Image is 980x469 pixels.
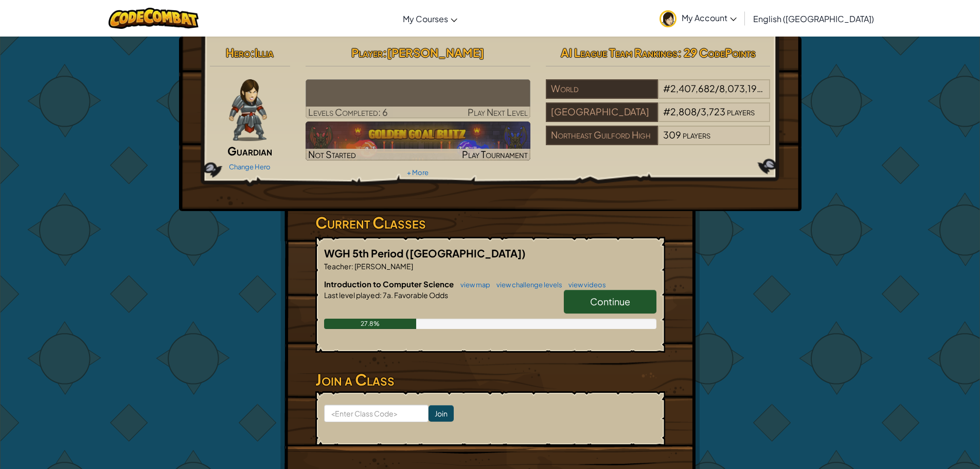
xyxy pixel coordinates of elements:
span: Play Tournament [462,148,528,160]
a: [GEOGRAPHIC_DATA]#2,808/3,723players [546,112,771,124]
span: Continue [590,296,630,307]
a: My Account [654,2,742,34]
input: <Enter Class Code> [324,405,429,422]
div: World [546,79,658,99]
h3: Join a Class [315,368,665,391]
span: # [663,106,670,117]
span: WGH 5th Period [324,247,405,259]
span: Illia [255,45,274,60]
div: Northeast Guilford High [546,126,658,145]
span: : [383,45,387,60]
div: [GEOGRAPHIC_DATA] [546,102,658,122]
span: Last level played [324,290,380,300]
span: / [697,106,701,117]
span: My Courses [403,13,448,24]
input: Join [429,405,454,422]
a: Northeast Guilford High309players [546,135,771,147]
span: : 29 CodePoints [678,45,756,60]
span: # [663,82,670,94]
span: / [715,82,719,94]
a: view map [455,281,490,289]
a: + More [407,168,429,177]
span: Levels Completed: 6 [308,106,388,118]
span: 309 [663,129,681,141]
span: Play Next Level [468,106,528,118]
a: view videos [563,281,606,289]
span: Teacher [324,262,351,271]
span: AI League Team Rankings [561,45,678,60]
span: : [251,45,255,60]
span: Not Started [308,148,356,160]
span: 2,808 [670,106,697,117]
a: Not StartedPlay Tournament [306,121,530,161]
span: Player [351,45,383,60]
span: Hero [226,45,251,60]
span: 2,407,682 [670,82,715,94]
span: players [765,82,793,94]
span: players [727,106,755,117]
a: view challenge levels [491,281,562,289]
span: 8,073,190 [719,82,763,94]
span: : [380,290,382,300]
span: : [351,262,353,271]
h3: Current Classes [315,211,665,234]
img: guardian-pose.png [229,79,266,141]
span: players [683,129,710,141]
a: World#2,407,682/8,073,190players [546,89,771,101]
a: English ([GEOGRAPHIC_DATA]) [748,5,879,32]
span: 3,723 [701,106,725,117]
span: Introduction to Computer Science [324,279,455,289]
span: 7a. [382,290,393,300]
img: avatar [660,10,676,27]
img: CodeCombat logo [109,8,199,29]
span: [PERSON_NAME] [353,262,413,271]
span: Favorable Odds [393,290,448,300]
div: 27.8% [324,319,417,329]
span: My Account [682,12,737,23]
a: Change Hero [229,163,271,171]
span: English ([GEOGRAPHIC_DATA]) [753,13,874,24]
a: Play Next Level [306,79,530,118]
img: Golden Goal [306,121,530,161]
a: My Courses [398,5,462,32]
span: Guardian [227,144,272,158]
span: ([GEOGRAPHIC_DATA]) [405,247,526,259]
span: [PERSON_NAME] [387,45,484,60]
